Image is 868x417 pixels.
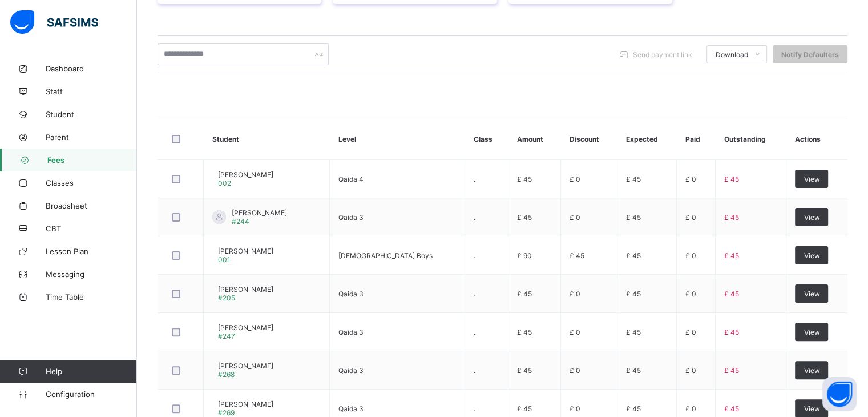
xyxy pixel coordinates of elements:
span: £ 0 [570,290,580,298]
span: £ 0 [685,328,696,336]
th: Level [330,118,465,160]
span: £ 45 [626,404,641,413]
span: View [804,366,819,375]
span: #244 [232,217,249,226]
span: £ 45 [517,328,532,336]
span: View [804,175,819,183]
span: £ 45 [724,251,739,260]
span: Broadsheet [46,201,137,210]
span: Time Table [46,292,137,302]
span: £ 45 [724,290,739,298]
span: Fees [47,155,137,165]
span: Configuration [46,390,136,399]
span: £ 0 [570,366,580,375]
span: Send payment link [633,50,692,59]
span: . [474,251,475,260]
span: £ 45 [724,175,739,183]
span: £ 0 [570,213,580,222]
th: Expected [617,118,677,160]
th: Outstanding [715,118,786,160]
span: View [804,328,819,336]
th: Actions [786,118,847,160]
span: #269 [218,408,235,417]
span: £ 0 [685,366,696,375]
span: Qaida 3 [338,290,364,298]
span: Notify Defaulters [781,50,839,59]
th: Class [465,118,508,160]
span: £ 0 [570,175,580,183]
span: [PERSON_NAME] [218,170,273,179]
span: [PERSON_NAME] [218,400,273,408]
span: #247 [218,332,235,340]
span: £ 45 [517,290,532,298]
span: £ 45 [517,175,532,183]
span: £ 90 [517,251,532,260]
button: Open asap [822,377,857,411]
span: Staff [46,87,137,96]
img: safsims [10,10,98,34]
span: Qaida 4 [338,175,364,183]
span: #205 [218,294,235,302]
span: Download [716,50,748,59]
span: £ 0 [685,175,696,183]
span: £ 0 [685,251,696,260]
span: . [474,404,475,413]
span: . [474,366,475,375]
span: £ 45 [517,213,532,222]
span: £ 45 [517,366,532,375]
span: £ 0 [685,213,696,222]
span: . [474,175,475,183]
span: View [804,251,819,260]
span: £ 45 [626,251,641,260]
span: Messaging [46,270,137,279]
span: CBT [46,224,137,233]
span: Student [46,110,137,119]
span: View [804,290,819,298]
span: Lesson Plan [46,247,137,256]
span: £ 0 [685,404,696,413]
span: [PERSON_NAME] [218,323,273,332]
span: [PERSON_NAME] [218,362,273,370]
span: Qaida 3 [338,213,364,222]
span: £ 45 [724,366,739,375]
span: £ 45 [626,328,641,336]
span: [PERSON_NAME] [218,247,273,255]
span: Parent [46,133,137,142]
span: 002 [218,179,231,187]
span: £ 45 [724,404,739,413]
span: £ 0 [685,290,696,298]
span: £ 0 [570,404,580,413]
span: Qaida 3 [338,366,364,375]
span: View [804,213,819,222]
span: [PERSON_NAME] [232,209,287,217]
th: Amount [508,118,561,160]
span: £ 45 [626,175,641,183]
span: View [804,404,819,413]
th: Paid [677,118,716,160]
th: Discount [561,118,617,160]
span: £ 45 [724,328,739,336]
span: £ 45 [626,366,641,375]
span: £ 45 [626,290,641,298]
span: . [474,213,475,222]
span: . [474,328,475,336]
span: 001 [218,255,231,264]
span: £ 45 [724,213,739,222]
th: Student [204,118,330,160]
span: Classes [46,178,137,187]
span: #268 [218,370,235,379]
span: . [474,290,475,298]
span: Help [46,367,136,376]
span: Dashboard [46,64,137,73]
span: £ 0 [570,328,580,336]
span: [PERSON_NAME] [218,285,273,294]
span: [DEMOGRAPHIC_DATA] Boys [338,251,433,260]
span: Qaida 3 [338,328,364,336]
span: £ 45 [570,251,584,260]
span: Qaida 3 [338,404,364,413]
span: £ 45 [517,404,532,413]
span: £ 45 [626,213,641,222]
